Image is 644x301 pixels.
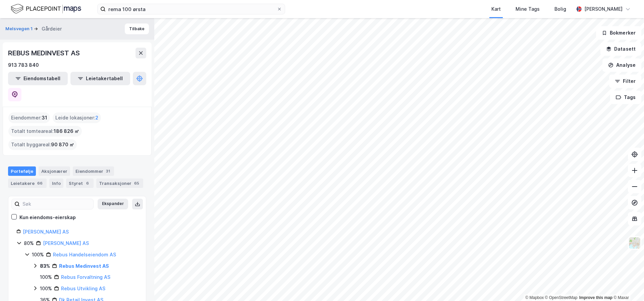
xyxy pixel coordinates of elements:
span: 2 [95,114,98,122]
input: Søk på adresse, matrikkel, gårdeiere, leietakere eller personer [106,4,277,14]
button: Tags [610,91,641,104]
button: Filter [609,74,641,88]
div: 100% [40,285,52,293]
div: Kart [491,5,501,13]
a: [PERSON_NAME] AS [23,229,69,235]
div: Totalt byggareal : [8,139,77,150]
div: Portefølje [8,166,36,176]
iframe: Chat Widget [610,269,644,301]
a: Rebus Medinvest AS [59,263,109,269]
button: Ekspander [98,199,128,209]
button: Leietakertabell [70,72,130,85]
div: Totalt tomteareal : [8,126,82,137]
div: Bolig [554,5,566,13]
div: 83% [40,262,50,270]
span: 186 826 ㎡ [54,127,79,135]
div: Kun eiendoms-eierskap [19,213,76,221]
input: Søk [20,199,93,209]
div: 31 [105,168,111,174]
a: Rebus Handelseiendom AS [53,252,116,257]
button: Tilbake [125,23,149,34]
div: 100% [40,273,52,281]
a: Rebus Forvaltning AS [61,274,110,280]
a: [PERSON_NAME] AS [43,240,89,246]
button: Eiendomstabell [8,72,68,85]
div: Gårdeier [42,25,62,33]
button: Melsvegen 1 [5,26,34,32]
div: [PERSON_NAME] [584,5,623,13]
div: 100% [32,251,44,259]
div: Kontrollprogram for chat [610,269,644,301]
button: Datasett [600,42,641,56]
div: Transaksjoner [96,179,143,188]
div: 6 [84,180,91,187]
div: Eiendommer [73,166,114,176]
div: Leide lokasjoner : [53,112,101,123]
div: Eiendommer : [8,112,50,123]
div: Info [49,179,63,188]
img: Z [628,237,641,249]
span: 90 870 ㎡ [51,141,74,149]
div: 66 [36,180,44,187]
a: OpenStreetMap [545,295,578,300]
div: Mine Tags [516,5,540,13]
a: Improve this map [579,295,612,300]
div: Aksjonærer [39,166,70,176]
a: Mapbox [525,295,544,300]
div: 913 783 840 [8,61,39,69]
button: Bokmerker [596,26,641,40]
div: Styret [66,179,94,188]
a: Rebus Utvikling AS [61,286,105,291]
div: Leietakere [8,179,47,188]
img: logo.f888ab2527a4732fd821a326f86c7f29.svg [11,3,81,15]
span: 31 [42,114,47,122]
button: Analyse [602,58,641,72]
div: 65 [133,180,141,187]
div: 80% [24,239,34,247]
div: REBUS MEDINVEST AS [8,48,81,58]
